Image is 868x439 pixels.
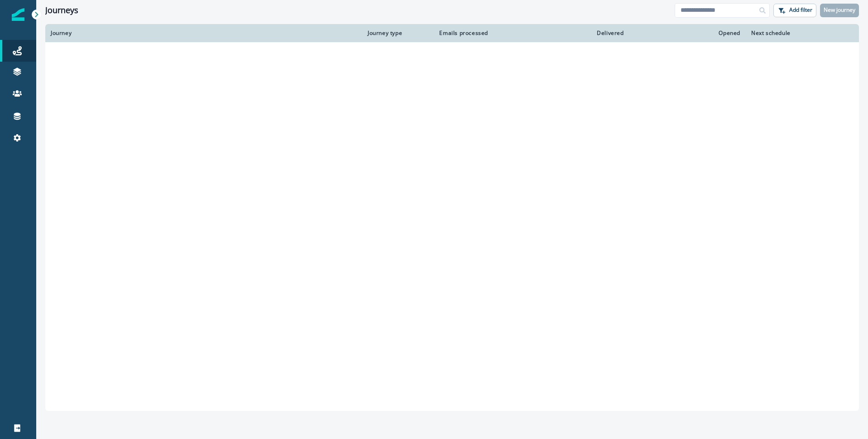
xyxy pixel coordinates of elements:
[789,7,812,13] p: Add filter
[368,29,425,37] div: Journey type
[45,5,78,15] h1: Journeys
[51,29,357,37] div: Journey
[436,29,488,37] div: Emails processed
[499,29,624,37] div: Delivered
[824,7,855,13] p: New journey
[635,29,740,37] div: Opened
[820,4,859,17] button: New journey
[773,4,816,17] button: Add filter
[12,8,24,21] img: Inflection
[751,29,831,37] div: Next schedule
